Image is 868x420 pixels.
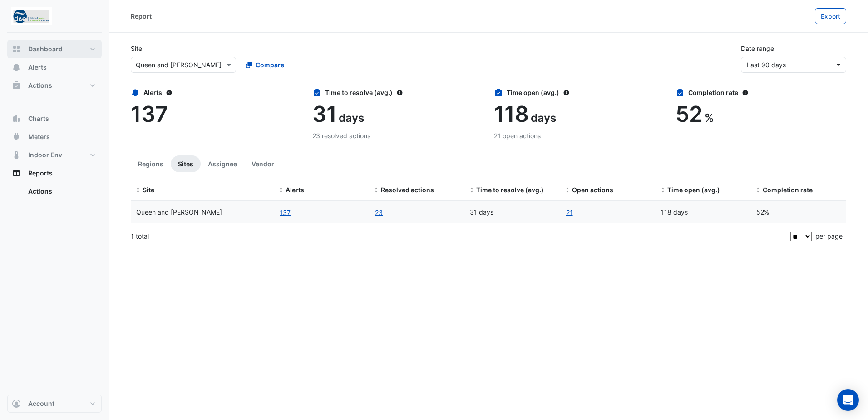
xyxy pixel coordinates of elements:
[7,164,102,182] button: Reports
[494,88,665,97] div: Time open (avg.)
[7,58,102,76] button: Alerts
[21,182,102,200] a: Actions
[312,100,337,127] span: 31
[741,57,846,73] button: Last 90 days
[747,61,786,69] span: 04 Jun 25 - 02 Sep 25
[28,45,63,54] span: Dashboard
[756,207,841,218] div: 52%
[312,131,483,140] div: 23 resolved actions
[12,169,21,178] app-icon: Reports
[286,186,304,194] span: Alerts
[7,395,102,413] button: Account
[131,100,168,127] span: 137
[279,207,291,218] button: 137
[566,207,573,218] a: 21
[7,128,102,146] button: Meters
[705,111,714,125] span: %
[12,45,21,54] app-icon: Dashboard
[12,81,21,90] app-icon: Actions
[815,8,846,24] button: Export
[741,44,774,53] label: Date range
[821,12,840,20] span: Export
[676,88,846,97] div: Completion rate
[7,40,102,58] button: Dashboard
[661,207,745,218] div: 118 days
[131,44,142,53] label: Site
[375,207,383,218] a: 23
[815,232,843,240] span: per page
[339,111,364,125] span: days
[131,155,171,172] button: Regions
[28,399,54,408] span: Account
[131,11,152,21] div: Report
[12,132,21,141] app-icon: Meters
[28,114,49,123] span: Charts
[12,150,21,160] app-icon: Indoor Env
[494,100,529,127] span: 118
[572,186,613,194] span: Open actions
[143,186,154,194] span: Site
[136,208,222,216] span: Queen and Collins
[12,114,21,123] app-icon: Charts
[676,100,703,127] span: 52
[28,150,62,160] span: Indoor Env
[7,76,102,95] button: Actions
[131,225,789,248] div: 1 total
[201,155,244,172] button: Assignee
[381,186,434,194] span: Resolved actions
[28,63,47,72] span: Alerts
[667,186,720,194] span: Time open (avg.)
[28,132,50,141] span: Meters
[763,186,813,194] span: Completion rate
[7,182,102,204] div: Reports
[837,389,859,411] div: Open Intercom Messenger
[28,81,52,90] span: Actions
[312,88,483,97] div: Time to resolve (avg.)
[244,155,281,172] button: Vendor
[28,169,53,178] span: Reports
[531,111,556,125] span: days
[7,110,102,128] button: Charts
[756,185,841,195] div: Completion (%) = Resolved Actions / (Resolved Actions + Open Actions)
[256,60,284,70] span: Compare
[7,146,102,164] button: Indoor Env
[12,63,21,72] app-icon: Alerts
[11,7,52,25] img: Company Logo
[240,57,290,73] button: Compare
[171,155,201,172] button: Sites
[131,88,301,97] div: Alerts
[470,207,554,218] div: 31 days
[476,186,544,194] span: Time to resolve (avg.)
[494,131,665,140] div: 21 open actions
